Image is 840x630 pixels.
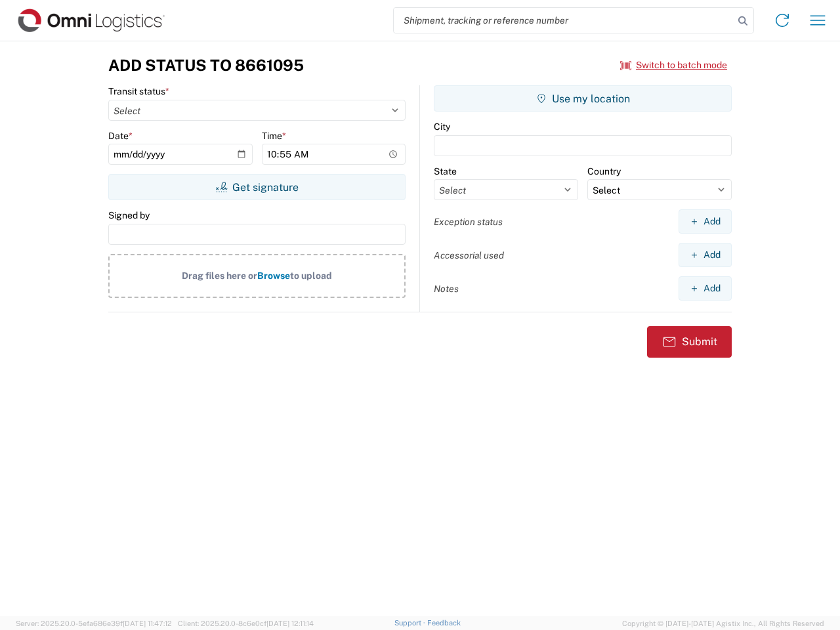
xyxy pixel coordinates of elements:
[123,619,172,627] span: [DATE] 11:47:12
[679,276,732,301] button: Add
[434,216,503,228] label: Exception status
[434,85,732,112] button: Use my location
[394,8,734,33] input: Shipment, tracking or reference number
[108,56,304,75] h3: Add Status to 8661095
[427,619,461,627] a: Feedback
[178,619,314,627] span: Client: 2025.20.0-8c6e0cf
[108,85,169,97] label: Transit status
[290,270,332,281] span: to upload
[434,249,504,261] label: Accessorial used
[108,174,406,200] button: Get signature
[108,209,150,221] label: Signed by
[394,619,427,627] a: Support
[647,326,732,358] button: Submit
[679,209,732,234] button: Add
[622,618,824,629] span: Copyright © [DATE]-[DATE] Agistix Inc., All Rights Reserved
[266,619,314,627] span: [DATE] 12:11:14
[587,165,621,177] label: Country
[257,270,290,281] span: Browse
[620,54,727,76] button: Switch to batch mode
[434,165,457,177] label: State
[262,130,286,142] label: Time
[434,121,450,133] label: City
[679,243,732,267] button: Add
[182,270,257,281] span: Drag files here or
[434,283,459,295] label: Notes
[16,619,172,627] span: Server: 2025.20.0-5efa686e39f
[108,130,133,142] label: Date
